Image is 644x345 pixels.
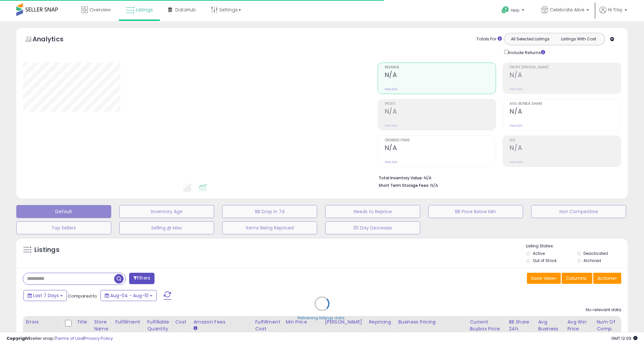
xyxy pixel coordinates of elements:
[325,221,420,234] button: 30 Day Decrease
[428,205,523,218] button: BB Price Below Min
[385,102,496,106] span: Profit
[119,205,214,218] button: Inventory Age
[385,124,397,128] small: Prev: N/A
[385,66,496,69] span: Revenue
[385,139,496,142] span: Ordered Items
[608,7,623,13] span: Hi Trixy
[89,7,111,13] span: Overview
[33,34,76,45] h5: Analytics
[510,87,522,91] small: Prev: N/A
[511,7,520,13] span: Help
[222,205,317,218] button: BB Drop in 7d
[385,160,397,164] small: Prev: N/A
[510,139,621,142] span: ROI
[385,144,496,153] h2: N/A
[476,36,502,42] div: Totals For
[499,48,553,56] div: Include Returns
[510,144,621,153] h2: N/A
[16,221,111,234] button: Top Sellers
[385,87,397,91] small: Prev: N/A
[430,182,438,188] span: N/A
[510,102,621,106] span: Avg. Buybox Share
[510,108,621,117] h2: N/A
[599,7,627,21] a: Hi Trixy
[119,221,214,234] button: Selling @ Max
[298,315,346,321] div: Retrieving listings data..
[379,175,423,181] b: Total Inventory Value:
[175,7,196,13] span: DataHub
[325,205,420,218] button: Needs to Reprice
[7,336,113,342] div: seller snap | |
[501,6,509,14] i: Get Help
[385,108,496,117] h2: N/A
[136,7,153,13] span: Listings
[510,66,621,69] span: Profit [PERSON_NAME]
[554,35,603,43] button: Listings With Cost
[379,183,429,188] b: Short Term Storage Fees:
[16,205,111,218] button: Default
[379,173,616,181] li: N/A
[510,71,621,80] h2: N/A
[531,205,626,218] button: Non Competitive
[510,160,522,164] small: Prev: N/A
[550,7,584,13] span: Celebrate Alive
[385,71,496,80] h2: N/A
[222,221,317,234] button: Items Being Repriced
[506,35,555,43] button: All Selected Listings
[7,335,30,341] strong: Copyright
[496,1,531,21] a: Help
[510,124,522,128] small: Prev: N/A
